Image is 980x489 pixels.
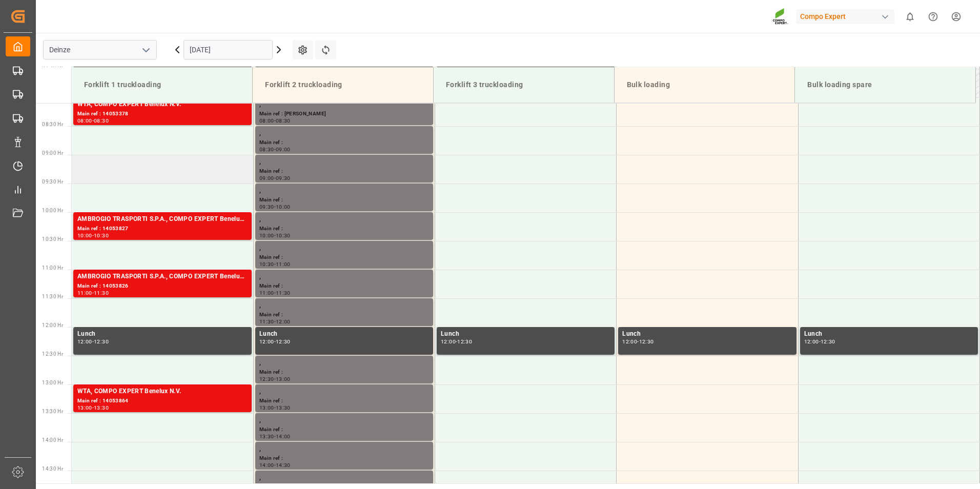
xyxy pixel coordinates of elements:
div: 12:00 [276,319,291,324]
div: - [274,205,276,209]
div: - [274,339,276,344]
div: AMBROGIO TRASPORTI S.P.A., COMPO EXPERT Benelux N.V. [77,272,248,282]
div: 12:30 [821,339,835,344]
div: , [259,214,429,225]
div: Main ref : [259,368,429,377]
div: - [92,291,94,295]
div: 10:00 [259,233,274,238]
button: show 0 new notifications [899,5,922,28]
div: - [274,319,276,324]
div: Main ref : 14053827 [77,225,248,233]
div: - [819,339,821,344]
div: Main ref : [259,167,429,176]
div: Forklift 1 truckloading [80,75,244,94]
div: 10:00 [276,205,291,209]
div: - [637,339,639,344]
div: - [274,176,276,180]
div: Forklift 2 truckloading [261,75,425,94]
div: 10:30 [276,233,291,238]
div: , [259,128,429,138]
div: Bulk loading spare [803,75,967,94]
span: 09:00 Hr [42,150,63,156]
input: Type to search/select [43,40,157,59]
div: , [259,444,429,454]
div: , [259,243,429,253]
span: 13:30 Hr [42,409,63,414]
div: - [274,147,276,152]
div: Main ref : [259,311,429,319]
span: 08:30 Hr [42,121,63,127]
div: , [259,300,429,311]
span: 13:00 Hr [42,380,63,385]
span: 11:30 Hr [42,294,63,299]
div: Lunch [441,329,610,339]
div: Main ref : [259,397,429,405]
div: 13:30 [259,434,274,439]
div: 09:30 [276,176,291,180]
button: open menu [138,42,153,58]
div: 08:00 [77,118,92,123]
div: 14:00 [276,434,291,439]
div: 10:30 [259,262,274,267]
div: Main ref : [259,225,429,233]
div: Main ref : 14053864 [77,397,248,405]
div: - [92,339,94,344]
div: 13:00 [259,405,274,410]
div: - [92,118,94,123]
div: 11:30 [276,291,291,295]
div: - [274,377,276,381]
div: 14:30 [276,463,291,467]
span: 12:30 Hr [42,351,63,357]
div: 12:30 [259,377,274,381]
div: 13:00 [77,405,92,410]
span: 14:00 Hr [42,437,63,443]
div: Forklift 3 truckloading [442,75,606,94]
div: 08:00 [259,118,274,123]
div: - [274,463,276,467]
span: 10:00 Hr [42,208,63,213]
div: - [92,405,94,410]
div: , [259,157,429,167]
div: - [274,233,276,238]
div: 09:30 [259,205,274,209]
div: 12:30 [639,339,654,344]
div: Main ref : [259,454,429,463]
div: 14:00 [259,463,274,467]
div: 09:00 [276,147,291,152]
div: - [274,405,276,410]
div: Main ref : [259,138,429,147]
div: 12:00 [441,339,456,344]
span: 12:00 Hr [42,322,63,328]
span: 14:30 Hr [42,466,63,472]
div: 12:00 [622,339,637,344]
div: WTA, COMPO EXPERT Benelux N.V. [77,99,248,110]
div: 11:00 [77,291,92,295]
div: 08:30 [276,118,291,123]
div: 12:30 [457,339,472,344]
div: , [259,186,429,196]
div: 12:00 [804,339,819,344]
div: , [259,358,429,368]
div: Main ref : [259,196,429,205]
div: Main ref : [259,253,429,262]
div: 10:00 [77,233,92,238]
div: Main ref : [259,282,429,291]
div: , [259,386,429,397]
div: 13:30 [276,405,291,410]
div: - [92,233,94,238]
span: 09:30 Hr [42,179,63,185]
div: 12:00 [259,339,274,344]
div: 11:30 [94,291,109,295]
div: , [259,272,429,282]
div: Lunch [804,329,974,339]
div: - [274,262,276,267]
div: 11:30 [259,319,274,324]
div: 11:00 [259,291,274,295]
img: Screenshot%202023-09-29%20at%2010.02.21.png_1712312052.png [772,8,789,26]
div: Compo Expert [796,9,894,24]
div: Lunch [77,329,248,339]
div: 13:30 [94,405,109,410]
input: DD.MM.YYYY [183,40,273,59]
div: , [259,99,429,110]
div: AMBROGIO TRASPORTI S.P.A., COMPO EXPERT Benelux N.V. [77,214,248,225]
